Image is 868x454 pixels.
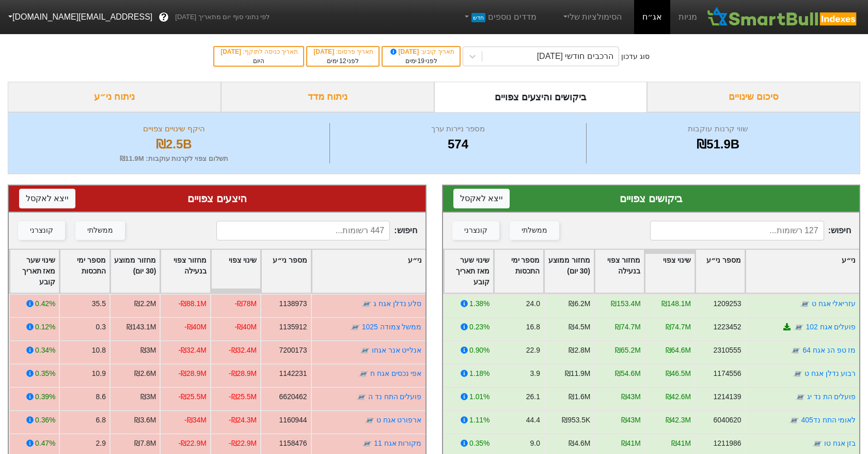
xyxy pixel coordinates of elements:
a: הסימולציות שלי [557,7,626,27]
span: ? [161,10,167,24]
div: 0.39% [35,391,55,402]
div: 1138973 [279,298,307,309]
div: -₪28.9M [229,368,257,379]
button: קונצרני [18,221,65,240]
div: 1142231 [279,368,307,379]
div: 0.36% [35,415,55,426]
div: ₪46.5M [665,368,691,379]
div: לפני ימים [312,56,373,66]
a: לאומי התח נד405 [801,416,856,424]
div: 1160944 [279,415,307,426]
div: ₪65.2M [615,345,641,356]
div: ₪148.1M [661,298,690,309]
span: לפי נתוני סוף יום מתאריך [DATE] [175,12,270,22]
button: ממשלתי [75,221,125,240]
div: ניתוח מדד [221,82,434,112]
div: 44.4 [526,415,540,426]
div: -₪25.5M [229,391,257,402]
img: SmartBull [705,7,860,27]
div: ניתוח ני״ע [8,82,221,112]
div: Toggle SortBy [60,250,109,293]
div: ₪41M [621,438,640,449]
div: ₪3M [140,391,156,402]
span: 12 [339,57,346,65]
div: Toggle SortBy [161,250,210,293]
div: -₪88.1M [178,298,206,309]
div: 8.6 [96,391,106,402]
div: 1.01% [469,391,490,402]
div: 24.0 [526,298,540,309]
img: tase link [794,322,804,332]
img: tase link [356,392,367,402]
a: עזריאלי אגח ט [811,299,856,308]
div: ₪153.4M [611,298,640,309]
div: ₪54.6M [615,368,641,379]
div: Toggle SortBy [645,250,694,293]
div: ₪2.5B [21,135,327,154]
div: 1223452 [713,322,741,332]
div: Toggle SortBy [111,250,160,293]
div: תאריך פרסום : [312,47,373,56]
span: [DATE] [313,48,336,55]
div: Toggle SortBy [312,250,425,293]
div: 6620462 [279,391,307,402]
div: ₪51.9B [589,135,847,154]
div: 6040620 [713,415,741,426]
div: 0.35% [35,368,55,379]
img: tase link [358,369,369,379]
div: ₪4.6M [569,438,590,449]
div: ₪2.6M [134,368,156,379]
div: ₪6.2M [569,298,590,309]
input: 447 רשומות... [216,221,390,240]
span: [DATE] [389,48,421,55]
div: ₪3M [140,345,156,356]
div: ₪43M [621,415,640,426]
div: ₪2.2M [134,298,156,309]
div: הרכבים חודשי [DATE] [537,50,613,63]
div: 0.23% [469,322,490,332]
div: 2310555 [713,345,741,356]
div: 22.9 [526,345,540,356]
div: Toggle SortBy [261,250,310,293]
div: -₪28.9M [178,368,206,379]
div: ממשלתי [522,225,547,236]
a: פועלים התח נד ה [368,392,422,401]
div: סיכום שינויים [647,82,860,112]
div: 9.0 [530,438,540,449]
img: tase link [350,322,360,332]
div: -₪32.4M [229,345,257,356]
div: 1211986 [713,438,741,449]
div: תשלום צפוי לקרנות עוקבות : ₪11.9M [21,154,327,164]
div: ₪953.5K [562,415,590,426]
a: סלע נדלן אגח ג [373,299,422,308]
a: ממשל צמודה 1025 [362,323,422,331]
div: 1214139 [713,391,741,402]
div: היקף שינויים צפויים [21,123,327,135]
div: 35.5 [92,298,106,309]
img: tase link [361,299,372,309]
div: 6.8 [96,415,106,426]
div: ביקושים והיצעים צפויים [434,82,648,112]
img: tase link [360,345,370,356]
div: 7200173 [279,345,307,356]
div: 0.35% [469,438,490,449]
div: 1.38% [469,298,490,309]
a: אפי נכסים אגח ח [370,369,422,377]
div: סוג עדכון [621,51,650,62]
div: ₪41M [671,438,691,449]
div: -₪25.5M [178,391,206,402]
div: 10.9 [92,368,106,379]
div: קונצרני [30,225,53,236]
div: -₪40M [184,322,207,332]
div: -₪32.4M [178,345,206,356]
div: -₪40M [234,322,257,332]
div: היצעים צפויים [19,191,415,206]
a: מדדים נוספיםחדש [459,7,541,27]
div: 0.42% [35,298,55,309]
div: 16.8 [526,322,540,332]
div: 10.8 [92,345,106,356]
div: 1.11% [469,415,490,426]
a: אנלייט אנר אגחו [372,346,422,354]
div: ₪74.7M [665,322,691,332]
img: tase link [792,369,802,379]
